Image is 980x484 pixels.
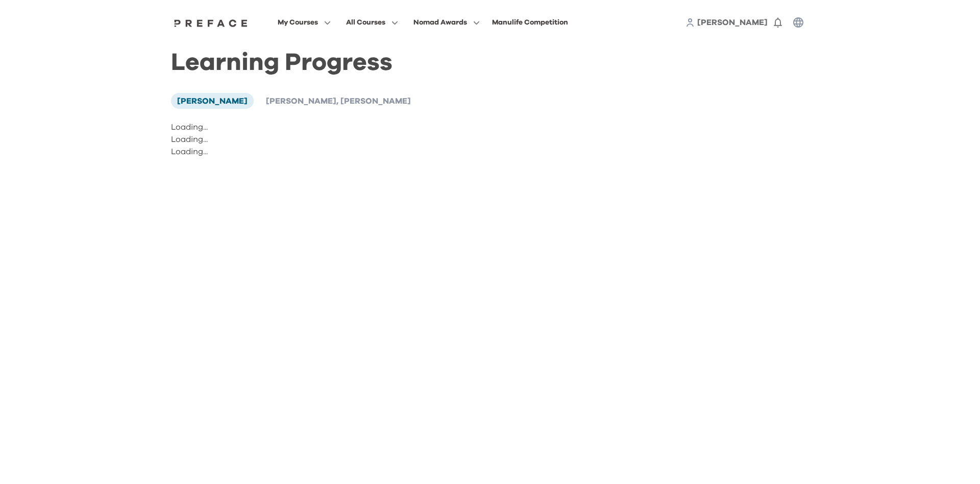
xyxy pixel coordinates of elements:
[171,121,586,133] p: Loading...
[171,18,250,27] a: Preface Logo
[410,16,483,29] button: Nomad Awards
[177,97,248,105] span: [PERSON_NAME]
[413,16,467,29] span: Nomad Awards
[275,16,334,29] button: My Courses
[171,19,250,27] img: Preface Logo
[492,16,568,29] div: Manulife Competition
[171,146,586,158] p: Loading...
[697,18,768,27] span: [PERSON_NAME]
[346,16,385,29] span: All Courses
[343,16,401,29] button: All Courses
[266,97,411,105] span: [PERSON_NAME], [PERSON_NAME]
[171,57,586,68] h1: Learning Progress
[697,16,768,29] a: [PERSON_NAME]
[171,133,586,146] p: Loading...
[278,16,318,29] span: My Courses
